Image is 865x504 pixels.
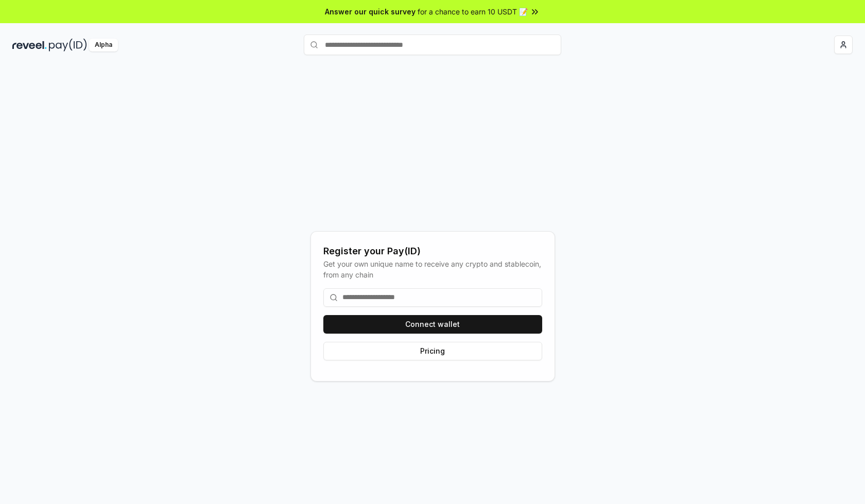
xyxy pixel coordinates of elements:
[49,39,87,51] img: pay_id
[418,6,528,17] span: for a chance to earn 10 USDT 📝
[323,342,542,360] button: Pricing
[323,315,542,334] button: Connect wallet
[323,244,542,258] div: Register your Pay(ID)
[89,39,118,51] div: Alpha
[325,6,416,17] span: Answer our quick survey
[12,39,47,51] img: reveel_dark
[323,258,542,280] div: Get your own unique name to receive any crypto and stablecoin, from any chain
